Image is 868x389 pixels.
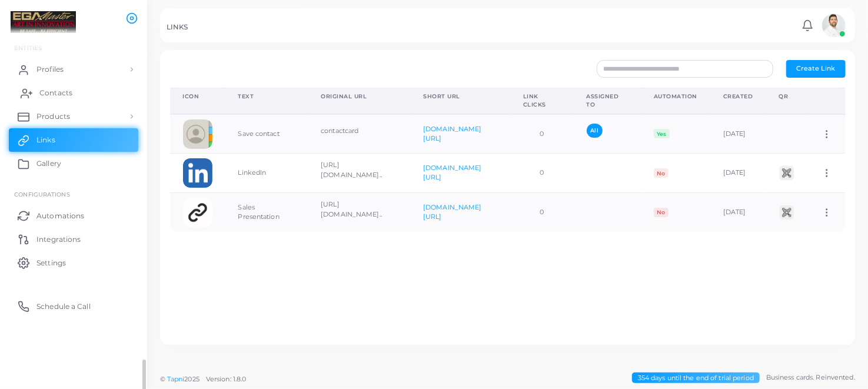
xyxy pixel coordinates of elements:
span: Settings [36,258,66,268]
div: Automation [654,92,697,101]
span: No [654,208,669,217]
a: Gallery [9,152,138,175]
div: QR [779,92,796,101]
a: [DOMAIN_NAME][URL] [423,125,481,142]
a: [DOMAIN_NAME][URL] [423,203,481,221]
td: LinkedIn [225,154,308,193]
span: Yes [654,129,670,138]
td: 0 [510,154,574,193]
span: Automations [36,211,84,221]
p: [URL][DOMAIN_NAME].. [321,160,397,179]
span: Products [36,111,70,122]
a: Profiles [9,58,138,81]
a: Tapni [167,375,185,383]
td: 0 [510,114,574,154]
a: Links [9,128,138,152]
span: Configurations [14,191,70,198]
a: Automations [9,204,138,227]
a: Schedule a Call [9,294,138,318]
h5: LINKS [167,23,188,31]
img: linkedin.png [183,158,212,188]
td: 0 [510,193,574,232]
span: Contacts [39,88,72,98]
p: contactcard [321,126,397,136]
img: avatar [822,14,846,37]
td: Sales Presentation [225,193,308,232]
a: [DOMAIN_NAME][URL] [423,164,481,181]
span: 2025 [184,374,199,384]
img: logo [11,11,76,33]
span: All [587,124,603,137]
div: Icon [183,92,212,101]
div: Created [723,92,753,101]
span: Version: 1.8.0 [206,375,247,383]
button: Create Link [786,60,846,78]
img: customlink.png [183,198,212,227]
img: contactcard.png [183,119,212,149]
span: Integrations [36,234,81,245]
span: No [654,168,669,178]
span: Gallery [36,158,61,169]
th: Action [809,88,845,114]
span: Schedule a Call [36,301,91,312]
span: 354 days until the end of trial period [632,373,760,384]
div: Link Clicks [523,92,561,108]
span: ENTITIES [14,44,42,51]
td: [DATE] [710,193,766,232]
img: qr2.png [778,164,796,182]
a: Integrations [9,227,138,251]
span: © [160,374,246,384]
img: qr2.png [778,204,796,221]
span: Create Link [796,64,835,72]
a: Products [9,105,138,128]
span: Business cards. Reinvented. [766,373,855,383]
a: avatar [819,14,849,37]
p: [URL][DOMAIN_NAME].. [321,200,397,219]
span: Profiles [36,64,64,75]
a: Settings [9,251,138,274]
td: [DATE] [710,154,766,193]
div: Original URL [321,92,397,101]
div: Short URL [423,92,497,101]
td: Save contact [225,114,308,154]
a: Contacts [9,81,138,105]
td: [DATE] [710,114,766,154]
div: Assigned To [587,92,628,108]
div: Text [238,92,295,101]
span: Links [36,135,55,145]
